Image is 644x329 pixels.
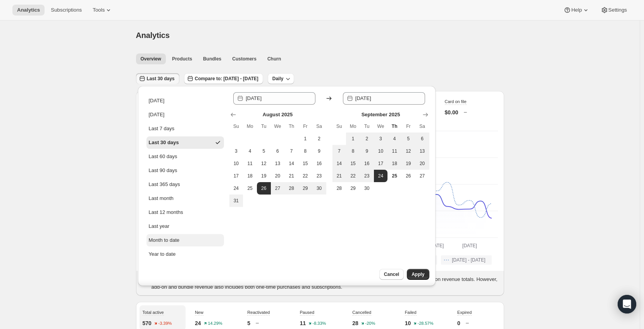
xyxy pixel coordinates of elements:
button: Wednesday September 10 2025 [374,145,388,157]
button: Sunday August 31 2025 [229,195,243,207]
th: Monday [243,120,257,133]
span: 1 [349,136,357,142]
th: Saturday [312,120,326,133]
span: 11 [391,148,398,154]
span: Settings [608,7,627,13]
span: 22 [349,173,357,179]
button: Wednesday September 3 2025 [374,133,388,145]
span: We [377,123,385,129]
th: Wednesday [271,120,285,133]
button: Saturday September 20 2025 [415,157,429,170]
span: 25 [391,173,398,179]
button: Saturday September 6 2025 [415,133,429,145]
th: Wednesday [374,120,388,133]
span: [DATE] - [DATE] [452,257,485,263]
span: 23 [315,173,323,179]
button: Saturday August 9 2025 [312,145,326,157]
span: 21 [288,173,295,179]
span: Tu [260,123,268,129]
span: 14 [336,160,343,167]
button: Tuesday August 5 2025 [257,145,271,157]
th: Friday [298,120,312,133]
span: Cancel [384,271,399,277]
button: [DATE] - [DATE] [441,255,491,265]
th: Saturday [415,120,429,133]
button: Monday September 8 2025 [346,145,360,157]
button: Start of range Tuesday August 26 2025 [257,182,271,195]
span: 3 [377,136,385,142]
button: Last month [146,192,224,205]
button: Monday August 25 2025 [243,182,257,195]
div: Last 30 days [149,139,179,146]
button: Today Thursday September 25 2025 [387,170,401,182]
text: -8.33% [313,321,326,326]
div: Last month [149,195,174,202]
th: Sunday [332,120,346,133]
span: Customers [232,56,257,62]
button: Thursday August 21 2025 [284,170,298,182]
button: Monday August 4 2025 [243,145,257,157]
button: Sunday September 28 2025 [332,182,346,195]
span: 12 [260,160,268,167]
p: 0 [457,319,460,327]
span: Mo [349,123,357,129]
span: Su [336,123,343,129]
span: 22 [301,173,309,179]
p: 570 [143,319,152,327]
span: Last 30 days [147,76,175,82]
span: Fr [301,123,309,129]
span: 30 [363,185,371,191]
span: 17 [377,160,385,167]
th: Friday [401,120,415,133]
button: Tuesday September 2 2025 [360,133,374,145]
button: Help [559,5,594,16]
button: Sunday September 7 2025 [332,145,346,157]
span: Failed [405,310,417,315]
button: Analytics [12,5,45,16]
text: [DATE] [429,243,444,248]
button: [DATE] [146,109,224,121]
button: Thursday August 14 2025 [284,157,298,170]
button: Tuesday September 9 2025 [360,145,374,157]
span: 16 [315,160,323,167]
span: Help [571,7,582,13]
span: Products [172,56,192,62]
button: Daily [268,73,294,84]
span: 2 [315,136,323,142]
button: Friday August 22 2025 [298,170,312,182]
span: 9 [363,148,371,154]
th: Thursday [387,120,401,133]
div: Month to date [149,236,180,244]
button: Sunday August 10 2025 [229,157,243,170]
span: 4 [246,148,254,154]
span: 29 [301,185,309,191]
button: Tuesday August 12 2025 [257,157,271,170]
button: Tuesday August 19 2025 [257,170,271,182]
button: Last 30 days [146,136,224,149]
span: 5 [405,136,412,142]
button: Wednesday August 13 2025 [271,157,285,170]
span: 27 [274,185,282,191]
div: Last 365 days [149,181,180,188]
th: Monday [346,120,360,133]
span: 6 [418,136,426,142]
button: Saturday August 23 2025 [312,170,326,182]
span: 8 [301,148,309,154]
span: 24 [232,185,240,191]
span: Bundles [203,56,221,62]
button: Show next month, October 2025 [420,109,431,120]
text: [DATE] [462,243,477,248]
span: 18 [246,173,254,179]
span: We [274,123,282,129]
span: 20 [418,160,426,167]
span: Compare to: [DATE] - [DATE] [195,76,258,82]
span: Analytics [136,31,170,40]
span: 25 [246,185,254,191]
div: [DATE] [149,111,165,119]
p: 24 [195,319,201,327]
span: 10 [232,160,240,167]
button: Last 365 days [146,178,224,191]
span: Daily [272,76,284,82]
button: Last year [146,220,224,233]
span: Apply [412,271,424,277]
